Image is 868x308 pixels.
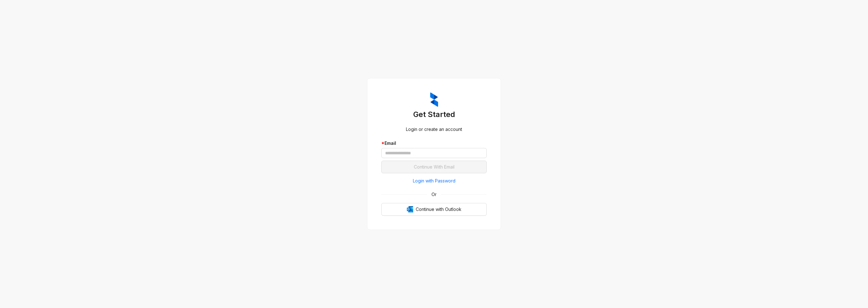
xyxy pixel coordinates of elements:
[381,161,487,173] button: Continue With Email
[381,109,487,120] h3: Get Started
[427,191,441,198] span: Or
[381,126,487,133] div: Login or create an account
[430,92,438,107] img: ZumaIcon
[413,177,455,184] span: Login with Password
[416,206,461,213] span: Continue with Outlook
[381,140,487,147] div: Email
[381,176,487,186] button: Login with Password
[381,203,487,216] button: OutlookContinue with Outlook
[407,206,413,213] img: Outlook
